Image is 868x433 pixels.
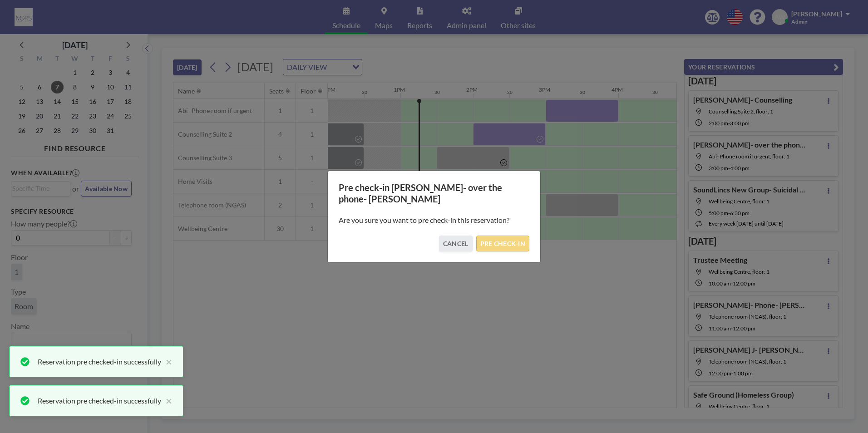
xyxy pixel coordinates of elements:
button: close [161,356,172,367]
p: Are you sure you want to pre check-in this reservation? [339,216,529,225]
div: Reservation pre checked-in successfully [38,356,161,367]
div: Reservation pre checked-in successfully [38,395,161,406]
button: PRE CHECK-IN [476,236,529,251]
button: CANCEL [439,236,473,251]
button: close [161,395,172,406]
h3: Pre check-in [PERSON_NAME]- over the phone- [PERSON_NAME] [339,182,529,205]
